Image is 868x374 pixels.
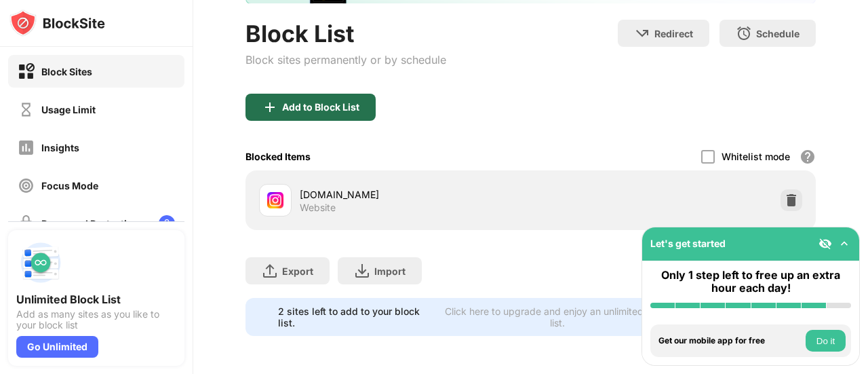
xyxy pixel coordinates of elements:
div: Unlimited Block List [16,293,176,306]
img: lock-menu.svg [159,215,175,231]
div: Add to Block List [282,102,359,113]
div: Insights [41,142,79,153]
div: Website [300,202,336,214]
div: Click here to upgrade and enjoy an unlimited block list. [441,305,674,329]
div: Focus Mode [41,180,98,191]
div: Import [374,265,406,277]
img: logo-blocksite.svg [9,10,105,37]
div: Usage Limit [41,104,96,115]
div: Schedule [756,28,800,39]
div: Password Protection [41,218,139,229]
div: Go Unlimited [16,336,98,358]
img: push-block-list.svg [16,238,65,287]
button: Do it [806,330,846,352]
img: insights-off.svg [18,139,35,156]
div: Redirect [654,28,693,39]
div: Export [282,265,313,277]
img: time-usage-off.svg [18,101,35,118]
div: 2 sites left to add to your block list. [278,305,433,329]
div: Add as many sites as you like to your block list [16,309,176,331]
div: Block sites permanently or by schedule [245,53,446,67]
img: favicons [267,192,283,208]
div: Block List [245,20,446,48]
img: password-protection-off.svg [18,215,35,232]
img: omni-setup-toggle.svg [837,237,851,250]
div: Whitelist mode [722,151,790,162]
img: focus-off.svg [18,177,35,194]
div: Only 1 step left to free up an extra hour each day! [650,269,851,295]
div: [DOMAIN_NAME] [300,187,531,202]
div: Blocked Items [245,151,311,162]
div: Block Sites [41,66,92,77]
img: block-on.svg [18,63,35,80]
img: eye-not-visible.svg [818,237,832,250]
div: Get our mobile app for free [658,336,802,345]
div: Let's get started [650,238,726,249]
